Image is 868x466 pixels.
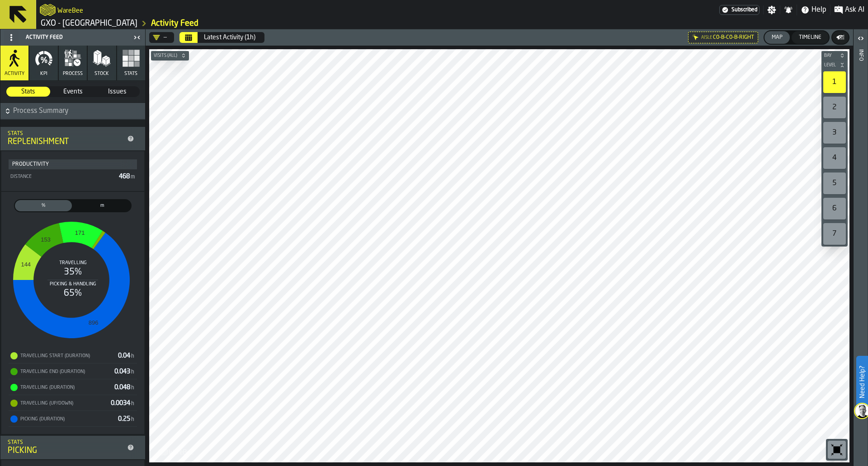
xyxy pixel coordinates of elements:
div: button-toolbar-undefined [821,171,848,196]
span: h [131,401,134,406]
div: Menu Subscription [719,5,759,15]
span: Process Summary [13,106,143,116]
a: link-to-/wh/i/ae0cd702-8cb1-4091-b3be-0aee77957c79/settings/billing [719,5,759,15]
span: Ask AI [845,5,864,15]
label: button-switch-multi-Events [51,86,95,97]
div: stat- [1,192,144,434]
span: h [131,354,134,359]
span: m [131,174,135,180]
a: logo-header [40,2,56,18]
div: StatList-item-Picking (Duration) [9,411,137,427]
a: link-to-/wh/i/ae0cd702-8cb1-4091-b3be-0aee77957c79 [41,19,137,28]
label: button-switch-multi-Distance [73,199,132,212]
div: thumb [51,87,95,97]
label: button-switch-multi-Stats [6,86,51,97]
span: 0.04 [118,353,135,359]
div: 3 [823,122,846,144]
label: button-toggle-Notifications [780,5,797,14]
label: button-switch-multi-Issues [95,86,140,97]
div: button-toolbar-undefined [821,70,848,95]
div: Timeline [795,34,825,41]
span: h [131,385,134,391]
span: Subscribed [731,7,757,13]
span: Bay [822,53,838,58]
label: button-toggle-Help [797,5,830,15]
div: Picking (Duration) [19,416,114,422]
span: Stock [94,71,109,77]
div: Travelling End (Duration) [19,369,111,375]
button: button- [832,31,849,44]
div: 2 [823,97,846,118]
div: button-toolbar-undefined [826,439,848,461]
div: button-toolbar-undefined [821,196,848,221]
div: PICKING [8,446,123,456]
span: Level [822,63,838,68]
span: KPI [40,71,47,77]
div: button-toolbar-undefined [821,221,848,247]
div: Stats [8,130,123,137]
a: link-to-/wh/i/ae0cd702-8cb1-4091-b3be-0aee77957c79/feed/fdc57e91-80c9-44dd-92cd-81c982b068f3 [151,19,198,28]
div: 4 [823,147,846,169]
svg: Reset zoom and position [830,443,844,457]
label: Need Help? [857,357,867,407]
div: button-toolbar-undefined [821,120,848,145]
span: 0.048 [114,384,135,391]
div: thumb [15,200,72,211]
button: button- [151,51,189,60]
span: process [63,71,83,77]
div: StatList-item-Distance [9,170,136,182]
span: 0.25 [118,416,135,422]
label: button-switch-multi-Process Parts [14,199,73,212]
h2: Sub Title [57,5,83,14]
div: Stats [8,439,123,446]
div: thumb [74,200,131,211]
span: h [131,417,134,422]
span: Stats [124,71,137,77]
div: Travelling (Duration) [19,385,111,391]
span: 468 [119,173,136,180]
button: button-Timeline [792,31,829,44]
span: Stats [7,87,50,96]
div: 6 [823,198,846,219]
div: button-toolbar-undefined [821,95,848,120]
div: stat- [1,151,144,191]
a: logo-header [151,443,202,461]
nav: Breadcrumb [40,18,452,29]
span: 0.043 [114,368,135,375]
div: Travelling (Up/Down) [19,401,107,406]
div: thumb [6,87,50,97]
span: C0-B-C0-B-RIGHT [713,34,754,41]
label: button-toggle-Open [854,31,867,47]
div: Aisle [701,35,712,40]
div: StatList-item-Travelling (Duration) [9,379,137,395]
header: Info [854,29,868,466]
div: StatList-item-Travelling (Up/Down) [9,395,137,411]
span: m [75,202,129,210]
span: h [131,369,134,375]
span: Help [811,5,826,15]
div: StatList-item-Travelling Start (Duration) [9,348,137,363]
label: button-toggle-Settings [764,5,780,14]
button: Select date range Select date range [179,32,198,43]
div: DropdownMenuValue- [149,32,174,43]
label: button-toggle-Ask AI [830,5,868,15]
div: Travelling Start (Duration) [19,353,114,359]
div: Select date range [179,32,264,43]
span: Activity [5,71,24,77]
span: 0.0034 [111,400,135,406]
div: Activity Feed [2,30,131,45]
div: Productivity [12,161,133,168]
div: DropdownMenuValue- [153,34,167,41]
label: button-toggle-Close me [131,32,143,43]
button: button- [821,61,848,70]
div: 7 [823,223,846,245]
div: Hide filter [692,34,699,41]
div: button-toolbar-undefined [821,145,848,171]
button: button- [0,103,145,119]
div: Map [768,34,786,41]
span: % [17,202,70,210]
div: Latest Activity (1h) [204,34,255,41]
button: button- [821,51,848,60]
div: Info [858,47,864,464]
div: 1 [823,71,846,93]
